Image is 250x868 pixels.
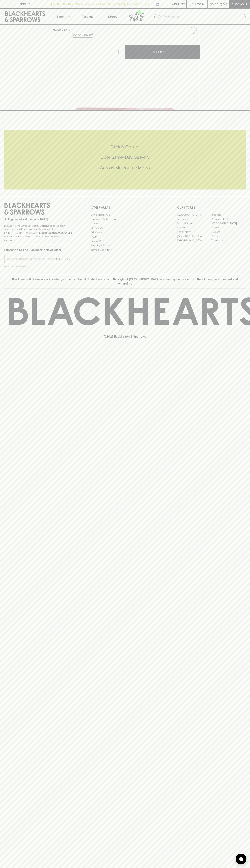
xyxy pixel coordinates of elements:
[177,213,211,217] a: [GEOGRAPHIC_DATA]
[211,225,246,230] a: Fitzroy
[153,50,172,54] p: ADD TO CART
[50,37,200,110] img: 38550.png
[211,238,246,243] a: Thornbury
[210,2,218,6] p: $0.00
[91,213,159,217] a: Bottle Drop FAQ's
[100,9,125,24] a: Stores
[4,218,73,221] p: Sibling owned and run since [DATE]
[211,217,246,221] a: Brunswick East
[125,45,200,59] button: ADD TO CART
[4,224,73,242] p: It is against the law to sell or supply alcohol to, or to obtain alcohol on behalf of a person un...
[50,9,75,24] button: Shop
[172,2,185,6] p: Wishlist
[56,14,64,19] p: Shop
[64,28,72,31] a: SHOP
[75,9,100,24] a: Tastings
[177,221,211,225] a: Brunswick West
[211,213,246,217] a: Braddon
[4,130,246,189] div: Call to action block
[231,2,247,6] p: Checkout
[177,234,211,238] a: [GEOGRAPHIC_DATA]
[91,221,159,226] a: Careers
[4,165,246,171] h5: Across Melbourne Metro
[91,239,159,243] a: Privacy Policy
[56,257,71,261] p: SUBSCRIBE
[211,230,246,234] a: Geelong
[19,2,31,6] p: FIND US
[91,230,159,235] a: Gift Cards
[4,154,246,160] h5: Uber Same-Day Delivery
[177,225,211,230] a: Elwood
[188,26,198,35] button: Add to wishlist
[39,231,72,234] strong: Liquor License #32064953
[91,217,159,221] a: Business & Bulk Gifting
[163,14,243,20] input: Try "Pinot noir"
[71,33,94,38] button: Add to wishlist
[108,14,117,19] p: Stores
[211,234,246,238] a: Prahran
[82,14,93,19] p: Tastings
[195,2,204,6] p: Login
[211,221,246,225] a: [GEOGRAPHIC_DATA]
[4,265,73,268] p: We will never spam you
[53,28,61,31] a: HOME
[91,235,159,239] a: FAQ's
[177,205,246,210] p: OUR STORES
[91,205,159,210] p: OTHER AREAS
[91,248,159,252] a: Terms & Conditions
[91,226,159,230] a: Contact Us
[4,248,73,252] p: Subscribe to The Blackhearts Newsletter
[55,255,73,263] button: SUBSCRIBE
[177,217,211,221] a: Brunswick
[239,857,243,861] img: bubble-icon
[177,238,211,243] a: [GEOGRAPHIC_DATA]
[91,243,159,248] a: Shipping Information
[7,256,55,262] input: e.g. jane@blackheartsandsparrows.com.au
[7,277,243,286] p: Blackhearts & Sparrows acknowledges the traditional Custodians of land throughout [GEOGRAPHIC_DAT...
[177,230,211,234] a: Fitzroy North
[4,144,246,150] h5: Click & Collect
[224,3,226,5] p: 0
